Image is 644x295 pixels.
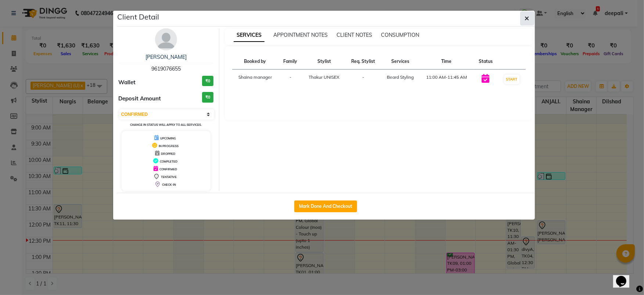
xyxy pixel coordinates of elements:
th: Stylist [303,54,346,70]
h3: ₹0 [202,76,213,86]
span: UPCOMING [160,136,176,140]
td: - [278,70,303,89]
span: APPOINTMENT NOTES [273,32,328,38]
td: Shaina manager [232,70,278,89]
span: DROPPED [161,152,175,156]
span: CONFIRMED [159,167,177,171]
span: Deposit Amount [119,95,161,103]
span: CLIENT NOTES [337,32,372,38]
span: 9619076655 [151,65,181,72]
iframe: chat widget [613,266,637,288]
span: SERVICES [234,29,265,42]
td: - [346,70,381,89]
th: Req. Stylist [346,54,381,70]
button: START [504,75,519,84]
th: Status [474,54,498,70]
h3: ₹0 [202,92,213,103]
img: avatar [155,28,177,50]
span: TENTATIVE [161,175,177,179]
a: [PERSON_NAME] [145,54,187,60]
th: Booked by [232,54,278,70]
td: 11:00 AM-11:45 AM [420,70,473,89]
small: Change in status will apply to all services. [130,123,202,127]
button: Mark Done And Checkout [294,200,357,212]
th: Services [381,54,420,70]
div: Beard Styling [385,74,415,81]
span: Wallet [119,78,136,87]
span: IN PROGRESS [159,144,179,148]
th: Family [278,54,303,70]
span: Thakur UNISEX [309,74,339,80]
span: COMPLETED [160,160,177,163]
span: CHECK-IN [162,183,176,186]
th: Time [420,54,473,70]
span: CONSUMPTION [381,32,419,38]
h5: Client Detail [118,11,159,22]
